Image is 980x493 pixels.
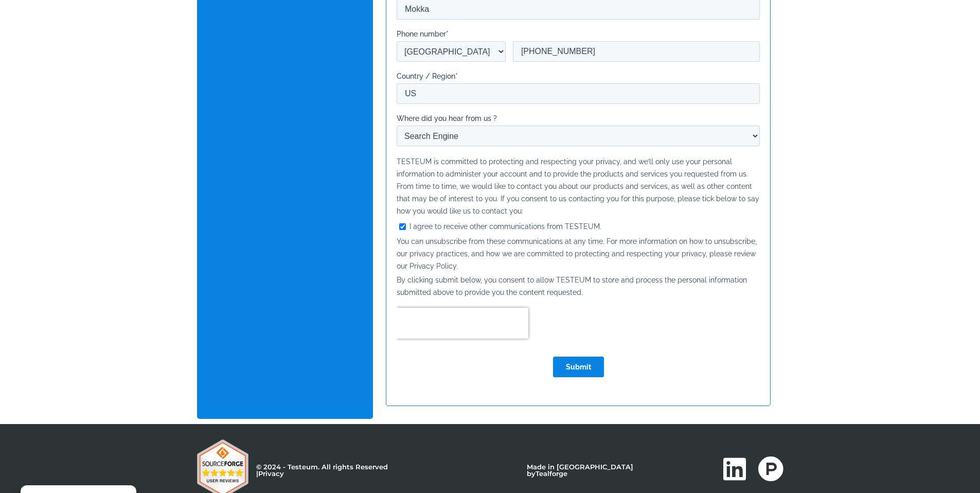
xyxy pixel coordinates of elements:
[527,464,666,477] p: Made in [GEOGRAPHIC_DATA] by
[258,469,284,478] a: Privacy
[536,469,567,478] a: Tealforge
[256,464,410,477] p: © 2024 - Testeum. All rights Reserved |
